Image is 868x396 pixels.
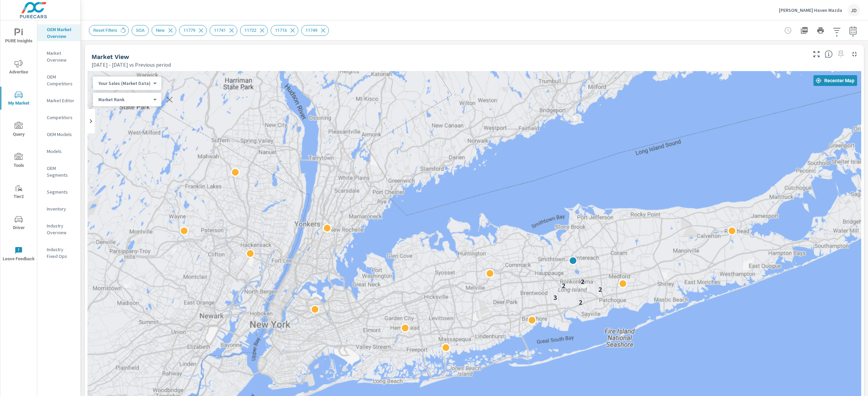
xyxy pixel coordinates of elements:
div: 11779 [179,25,207,36]
div: Models [37,146,80,156]
div: 11722 [240,25,268,36]
div: Competitors [37,112,80,123]
div: Industry Overview [37,221,80,238]
p: [DATE] - [DATE] vs Previous period [92,61,171,69]
div: Inventory [37,204,80,214]
button: Minimize Widget [849,49,860,60]
div: Your Sales (Market Data) [93,80,156,87]
span: Leave Feedback [2,246,35,263]
span: Driver [2,215,35,232]
p: Competitors [47,114,75,121]
div: OEM Market Overview [37,24,80,41]
span: Advertise [2,60,35,76]
span: Recenter Map [816,78,854,84]
p: [PERSON_NAME] Haven Mazda [779,7,842,13]
span: Reset Filters [89,28,121,33]
p: Inventory [47,205,75,212]
button: Print Report [814,24,827,37]
p: OEM Competitors [47,73,75,87]
h5: Market View [92,53,129,60]
span: 11716 [271,28,291,33]
div: Reset Filters [89,25,129,36]
div: nav menu [0,20,37,269]
div: Your Sales (Market Data) [93,96,156,103]
p: Models [47,148,75,155]
span: 11779 [179,28,199,33]
p: OEM Segments [47,165,75,178]
span: Tier2 [2,184,35,201]
span: 11722 [240,28,260,33]
p: Industry Fixed Ops [47,246,75,260]
p: OEM Models [47,131,75,138]
p: Market Overview [47,50,75,63]
p: 2 [579,298,582,306]
div: JD [848,4,860,16]
button: Apply Filters [830,24,844,37]
p: 2 [562,282,565,290]
div: New [152,25,176,36]
div: Industry Fixed Ops [37,244,80,261]
p: 2 [581,278,584,286]
p: Industry Overview [47,222,75,236]
div: 11716 [271,25,298,36]
span: PURE Insights [2,28,35,45]
div: OEM Competitors [37,72,80,89]
div: 11749 [301,25,329,36]
p: OEM Market Overview [47,26,75,40]
button: Select Date Range [846,24,860,37]
div: Segments [37,187,80,197]
span: New [152,28,169,33]
p: 2 [598,285,602,293]
div: 11741 [210,25,237,36]
span: SOA [132,28,149,33]
span: 11749 [301,28,321,33]
button: "Export Report to PDF" [797,24,811,37]
p: Segments [47,189,75,195]
div: Market Editor [37,95,80,106]
span: Query [2,122,35,138]
span: My Market [2,91,35,107]
div: OEM Segments [37,163,80,180]
p: Market Editor [47,97,75,104]
p: 3 [553,293,557,302]
span: 11741 [210,28,230,33]
div: Market Overview [37,48,80,65]
button: Make Fullscreen [811,49,822,60]
p: Market Rank [98,96,151,103]
p: Your Sales (Market Data) [98,80,151,86]
div: OEM Models [37,129,80,139]
span: Find the biggest opportunities in your market for your inventory. Understand by postal code where... [825,50,833,58]
span: Tools [2,153,35,170]
span: Select a preset date range to save this widget [835,49,846,60]
button: Recenter Map [813,75,857,86]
